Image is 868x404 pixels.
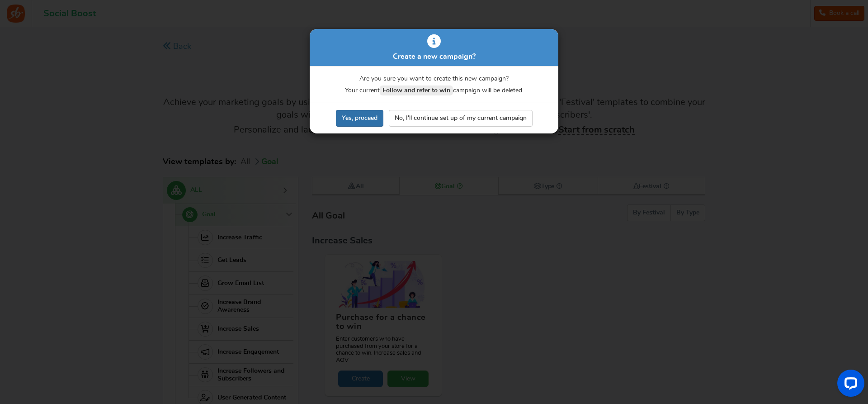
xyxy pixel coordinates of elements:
span: Follow and refer to win [380,86,453,95]
a: No, I'll continue set up of my current campaign [389,110,533,127]
p: Are you sure you want to create this new campaign? Your current campaign will be deleted. [310,73,558,96]
iframe: LiveChat chat widget [830,366,868,404]
a: Yes, proceed [336,110,383,127]
h4: Create a new campaign? [315,53,553,61]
